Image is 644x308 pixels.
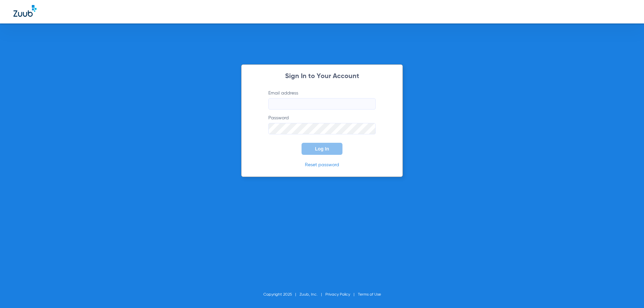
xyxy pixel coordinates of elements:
label: Email address [268,90,376,110]
img: Zuub Logo [13,5,37,17]
a: Privacy Policy [325,293,350,297]
label: Password [268,115,376,134]
li: Copyright 2025 [263,291,300,298]
a: Terms of Use [358,293,381,297]
li: Zuub, Inc. [300,291,325,298]
input: Email address [268,98,376,110]
button: Log In [302,143,342,155]
span: Log In [315,146,329,151]
iframe: Chat Widget [610,276,644,308]
h2: Sign In to Your Account [258,73,386,80]
input: Password [268,123,376,134]
a: Reset password [305,163,339,167]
